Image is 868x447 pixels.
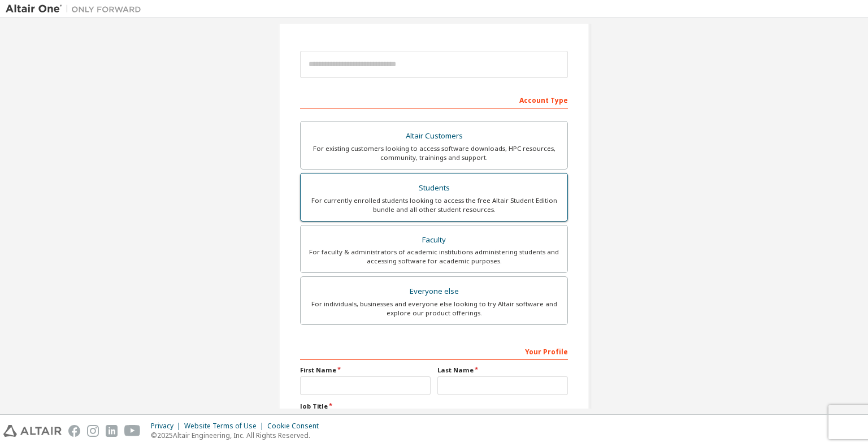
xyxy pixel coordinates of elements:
[151,431,325,440] p: © 2025 Altair Engineering, Inc. All Rights Reserved.
[300,342,568,360] div: Your Profile
[267,422,325,431] div: Cookie Consent
[307,180,561,196] div: Students
[124,425,141,437] img: youtube.svg
[300,402,568,411] label: Job Title
[68,425,80,437] img: facebook.svg
[151,422,184,431] div: Privacy
[307,144,561,162] div: For existing customers looking to access software downloads, HPC resources, community, trainings ...
[106,425,118,437] img: linkedin.svg
[307,128,561,144] div: Altair Customers
[300,90,568,109] div: Account Type
[307,196,561,214] div: For currently enrolled students looking to access the free Altair Student Edition bundle and all ...
[307,248,561,266] div: For faculty & administrators of academic institutions administering students and accessing softwa...
[300,366,431,375] label: First Name
[6,3,147,15] img: Altair One
[307,232,561,248] div: Faculty
[437,366,568,375] label: Last Name
[3,425,62,437] img: altair_logo.svg
[307,284,561,300] div: Everyone else
[87,425,99,437] img: instagram.svg
[184,422,267,431] div: Website Terms of Use
[307,300,561,318] div: For individuals, businesses and everyone else looking to try Altair software and explore our prod...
